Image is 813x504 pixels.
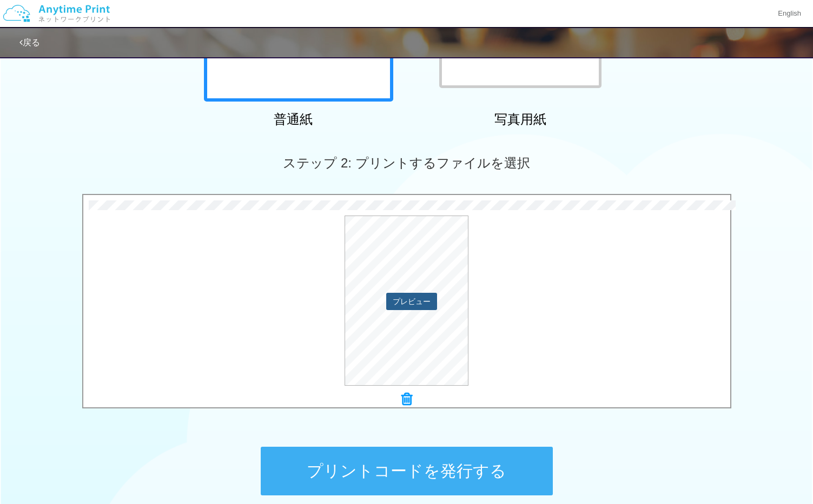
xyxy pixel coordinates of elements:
[19,38,40,47] a: 戻る
[426,112,615,126] h2: 写真用紙
[283,156,530,170] span: ステップ 2: プリントするファイルを選択
[261,447,553,495] button: プリントコードを発行する
[386,293,437,310] button: プレビュー
[199,112,388,126] h2: 普通紙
